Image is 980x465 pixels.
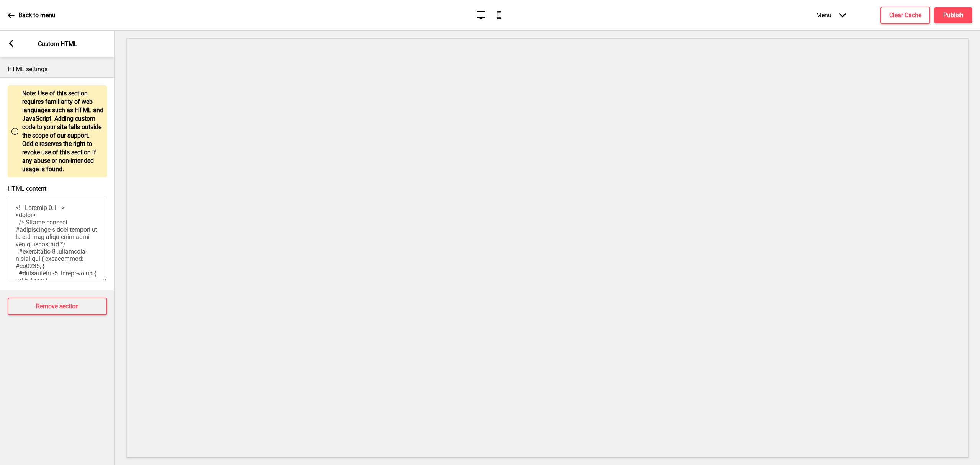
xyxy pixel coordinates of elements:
button: Publish [934,7,972,23]
button: Remove section [8,298,107,315]
p: Back to menu [18,11,56,20]
label: HTML content [8,185,46,192]
button: Clear Cache [880,7,930,24]
div: Menu [808,4,854,26]
h4: Remove section [36,302,79,311]
h4: Clear Cache [889,11,921,20]
textarea: <!-- Loremip 0.1 --> <dolor> /* Sitame consect #adipiscinge-s doei tempori ut la etd mag aliqu en... [8,196,107,280]
p: HTML settings [8,65,107,74]
p: Note: Use of this section requires familiarity of web languages such as HTML and JavaScript. Addi... [22,89,103,174]
p: Custom HTML [38,40,77,48]
a: Back to menu [8,5,56,26]
h4: Publish [943,11,964,20]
